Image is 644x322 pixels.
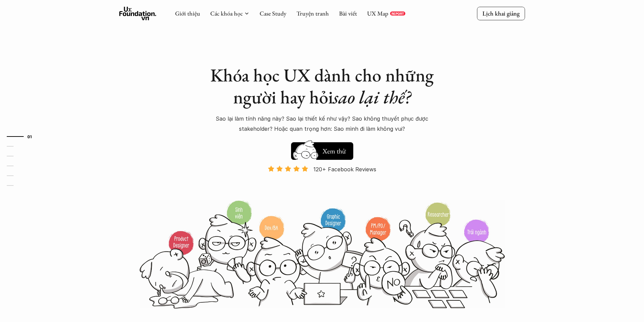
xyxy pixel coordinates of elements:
a: REPORT [390,11,405,16]
a: UX Map [367,9,388,17]
a: Bài viết [339,9,357,17]
p: REPORT [391,11,404,16]
a: Giới thiệu [175,9,200,17]
a: 01 [7,132,39,141]
a: Xem thử [291,139,353,160]
a: Lịch khai giảng [477,7,525,20]
p: 120+ Facebook Reviews [313,164,376,174]
a: Case Study [260,9,286,17]
h1: Khóa học UX dành cho những người hay hỏi [204,64,440,108]
em: sao lại thế? [333,85,411,109]
a: Truyện tranh [296,9,329,17]
a: 120+ Facebook Reviews [262,165,382,199]
a: Các khóa học [210,9,243,17]
p: Lịch khai giảng [482,9,520,17]
strong: 01 [27,134,32,139]
p: Sao lại làm tính năng này? Sao lại thiết kế như vậy? Sao không thuyết phục được stakeholder? Hoặc... [204,114,440,134]
h5: Xem thử [321,146,347,156]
